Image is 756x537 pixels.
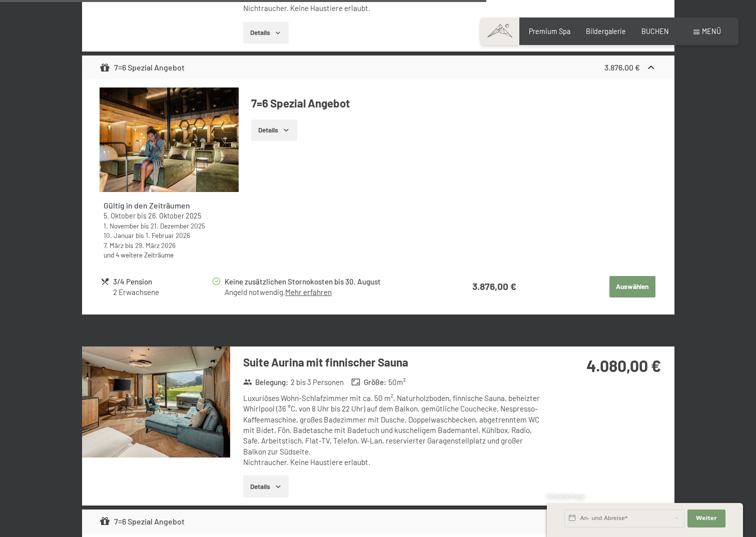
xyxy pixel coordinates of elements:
[243,393,541,467] div: Luxuriöses Wohn-Schlafzimmer mit ca. 50 m², Naturholzboden, finnische Sauna, beheizter Whirlpool ...
[104,211,235,221] div: bis
[100,515,185,527] div: 7=6 Spezial Angebot
[225,287,433,297] div: Angeld notwendig.
[251,119,297,141] button: Details
[82,55,674,79] div: 7=6 Spezial Angebot3.876,00 €
[285,287,332,296] a: Mehr erfahren
[609,276,655,298] button: Auswählen
[696,514,717,522] span: Weiter
[151,221,205,230] time: 21.12.2025
[104,221,139,230] time: 01.11.2025
[104,231,134,239] time: 10.01.2026
[641,27,669,35] a: BUCHEN
[104,211,136,220] time: 05.10.2025
[586,27,626,35] a: Bildergalerie
[225,276,433,287] div: Keine zusätzlichen Stornokosten bis 30. August
[586,356,661,375] strong: 4.080,00 €
[100,87,239,192] img: mss_renderimg.php
[687,509,725,527] button: Weiter
[251,95,656,111] h4: 7=6 Spezial Angebot
[351,377,386,387] strong: Größe :
[529,27,570,35] a: Premium Spa
[113,287,211,297] div: 2 Erwachsene
[146,231,190,239] time: 01.02.2026
[243,475,289,497] button: Details
[291,377,344,387] span: 2 bis 3 Personen
[104,230,235,240] div: bis
[388,377,406,387] span: 50 m²
[547,493,584,499] span: Schnellanfrage
[82,509,674,533] div: 7=6 Spezial Angebot4.080,00 €
[104,221,235,230] div: bis
[243,22,289,44] button: Details
[148,211,201,220] time: 26.10.2025
[100,61,185,73] div: 7=6 Spezial Angebot
[104,200,190,210] strong: Gültig in den Zeiträumen
[702,27,721,35] span: Menü
[82,346,230,457] img: mss_renderimg.php
[243,377,289,387] strong: Belegung :
[135,241,176,249] time: 29.03.2026
[104,250,174,259] a: und 4 weitere Zeiträume
[113,276,211,287] div: 3/4 Pension
[104,241,124,249] time: 07.03.2026
[472,280,516,292] strong: 3.876,00 €
[104,240,235,250] div: bis
[604,62,640,72] strong: 3.876,00 €
[243,354,541,370] h3: Suite Aurina mit finnischer Sauna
